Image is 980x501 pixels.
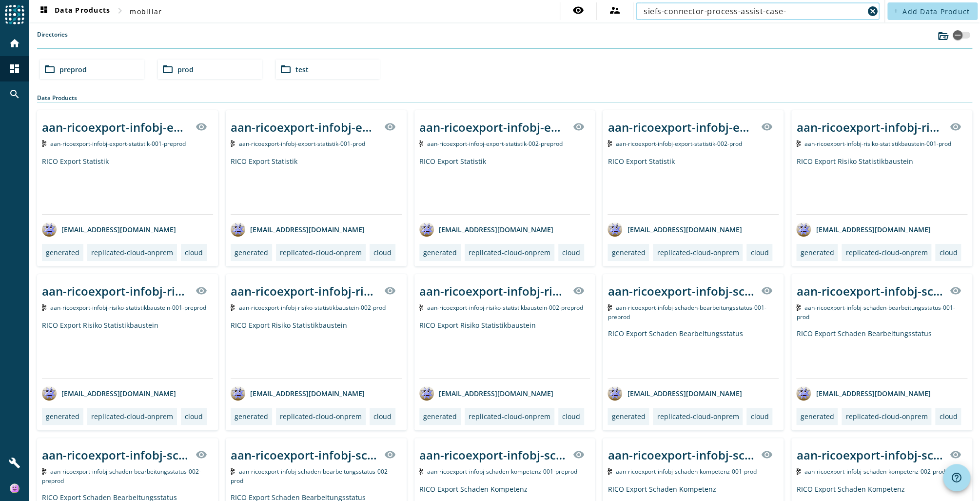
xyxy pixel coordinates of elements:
[572,285,584,297] mat-icon: visibility
[38,5,50,17] mat-icon: dashboard
[114,5,126,17] mat-icon: chevron_right
[231,157,402,214] div: RICO Export Statistik
[130,7,162,16] span: mobiliar
[796,222,811,237] img: avatar
[608,157,779,214] div: RICO Export Statistik
[427,303,583,312] span: Kafka Topic: aan-ricoexport-infobj-risiko-statistikbaustein-002-preprod
[796,304,801,311] img: Kafka Topic: aan-ricoexport-infobj-schaden-bearbeitungsstatus-001-prod
[419,447,567,463] div: aan-ricoexport-infobj-schaden-kompetenz-001-_stage_
[419,321,590,378] div: RICO Export Risiko Statistikbaustein
[796,303,955,321] span: Kafka Topic: aan-ricoexport-infobj-schaden-bearbeitungsstatus-001-prod
[231,468,235,475] img: Kafka Topic: aan-ricoexport-infobj-schaden-bearbeitungsstatus-002-prod
[423,248,457,257] div: generated
[419,222,553,237] div: [EMAIL_ADDRESS][DOMAIN_NAME]
[951,472,962,483] mat-icon: help_outline
[46,412,79,421] div: generated
[50,140,186,148] span: Kafka Topic: aan-ricoexport-infobj-export-statistik-001-preprod
[796,222,930,237] div: [EMAIL_ADDRESS][DOMAIN_NAME]
[50,303,206,312] span: Kafka Topic: aan-ricoexport-infobj-risiko-statistikbaustein-001-preprod
[796,119,944,135] div: aan-ricoexport-infobj-risiko-statistikbaustein-001-_stage_
[887,2,978,20] button: Add Data Product
[608,140,612,147] img: Kafka Topic: aan-ricoexport-infobj-export-statistik-002-prod
[280,412,362,421] div: replicated-cloud-onprem
[608,119,755,135] div: aan-ricoexport-infobj-export-statistik-002-_stage_
[796,468,801,475] img: Kafka Topic: aan-ricoexport-infobj-schaden-kompetenz-002-prod
[9,38,20,49] mat-icon: home
[42,283,190,299] div: aan-ricoexport-infobj-risiko-statistikbaustein-001-_stage_
[419,283,567,299] div: aan-ricoexport-infobj-risiko-statistikbaustein-002-_stage_
[608,283,755,299] div: aan-ricoexport-infobj-schaden-bearbeitungsstatus-001-_stage_
[761,449,773,461] mat-icon: visibility
[796,283,944,299] div: aan-ricoexport-infobj-schaden-bearbeitungsstatus-001-_stage_
[44,63,56,75] mat-icon: folder_open
[608,386,622,401] img: avatar
[419,222,434,237] img: avatar
[608,329,779,378] div: RICO Export Schaden Bearbeitungsstatus
[804,140,951,148] span: Kafka Topic: aan-ricoexport-infobj-risiko-statistikbaustein-001-prod
[126,2,166,20] button: mobiliar
[609,4,621,16] mat-icon: supervisor_account
[42,468,46,475] img: Kafka Topic: aan-ricoexport-infobj-schaden-bearbeitungsstatus-002-preprod
[616,140,742,148] span: Kafka Topic: aan-ricoexport-infobj-export-statistik-002-prod
[419,157,590,214] div: RICO Export Statistik
[162,63,174,75] mat-icon: folder_open
[562,248,580,257] div: cloud
[950,285,961,297] mat-icon: visibility
[37,30,68,48] label: Directories
[608,468,612,475] img: Kafka Topic: aan-ricoexport-infobj-schaden-kompetenz-001-prod
[950,121,961,133] mat-icon: visibility
[5,5,24,24] img: spoud-logo.svg
[9,457,20,469] mat-icon: build
[608,222,742,237] div: [EMAIL_ADDRESS][DOMAIN_NAME]
[42,467,201,485] span: Kafka Topic: aan-ricoexport-infobj-schaden-bearbeitungsstatus-002-preprod
[804,467,945,476] span: Kafka Topic: aan-ricoexport-infobj-schaden-kompetenz-002-prod
[42,140,46,147] img: Kafka Topic: aan-ricoexport-infobj-export-statistik-001-preprod
[616,467,757,476] span: Kafka Topic: aan-ricoexport-infobj-schaden-kompetenz-001-prod
[231,283,378,299] div: aan-ricoexport-infobj-risiko-statistikbaustein-002-_stage_
[42,304,46,311] img: Kafka Topic: aan-ricoexport-infobj-risiko-statistikbaustein-001-preprod
[750,412,768,421] div: cloud
[572,121,584,133] mat-icon: visibility
[42,119,190,135] div: aan-ricoexport-infobj-export-statistik-001-_stage_
[800,412,834,421] div: generated
[384,285,396,297] mat-icon: visibility
[469,412,550,421] div: replicated-cloud-onprem
[42,222,176,237] div: [EMAIL_ADDRESS][DOMAIN_NAME]
[866,4,880,18] button: Clear
[42,386,57,401] img: avatar
[608,447,755,463] div: aan-ricoexport-infobj-schaden-kompetenz-001-_stage_
[185,412,203,421] div: cloud
[34,2,114,20] button: Data Products
[42,386,176,401] div: [EMAIL_ADDRESS][DOMAIN_NAME]
[373,248,392,257] div: cloud
[91,248,173,257] div: replicated-cloud-onprem
[644,5,864,17] input: Search (% or * for wildcards)
[419,119,567,135] div: aan-ricoexport-infobj-export-statistik-002-_stage_
[59,65,87,74] span: preprod
[657,248,739,257] div: replicated-cloud-onprem
[38,5,110,17] span: Data Products
[419,140,424,147] img: Kafka Topic: aan-ricoexport-infobj-export-statistik-002-preprod
[42,222,57,237] img: avatar
[750,248,768,257] div: cloud
[423,412,457,421] div: generated
[42,447,190,463] div: aan-ricoexport-infobj-schaden-bearbeitungsstatus-002-_stage_
[608,222,622,237] img: avatar
[235,412,268,421] div: generated
[238,140,365,148] span: Kafka Topic: aan-ricoexport-infobj-export-statistik-001-prod
[796,386,811,401] img: avatar
[796,329,967,378] div: RICO Export Schaden Bearbeitungsstatus
[384,121,396,133] mat-icon: visibility
[42,157,213,214] div: RICO Export Statistik
[196,285,207,297] mat-icon: visibility
[761,285,773,297] mat-icon: visibility
[657,412,739,421] div: replicated-cloud-onprem
[235,248,268,257] div: generated
[939,412,957,421] div: cloud
[295,65,309,74] span: test
[796,157,967,214] div: RICO Export Risiko Statistikbaustein
[867,5,879,17] mat-icon: cancel
[384,449,396,461] mat-icon: visibility
[373,412,392,421] div: cloud
[9,63,20,75] mat-icon: dashboard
